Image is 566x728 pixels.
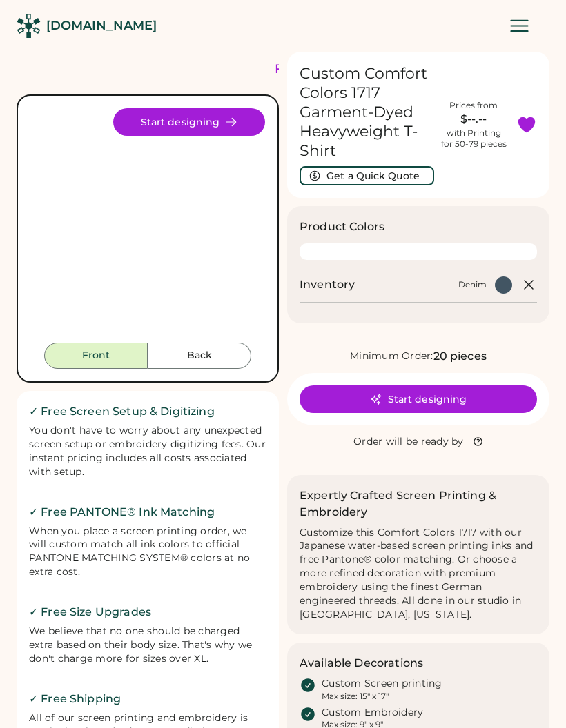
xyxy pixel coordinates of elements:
[44,343,148,369] button: Front
[29,604,266,620] h2: ✓ Free Size Upgrades
[300,276,355,293] h2: Inventory
[353,435,464,449] div: Order will be ready by
[449,100,498,111] div: Prices from
[29,424,266,479] div: You don't have to worry about any unexpected screen setup or embroidery digitizing fees. Our inst...
[300,487,537,520] h2: Expertly Crafted Screen Printing & Embroidery
[275,60,393,79] div: FREE SHIPPING
[29,525,266,580] div: When you place a screen printing order, we will custom match all ink colors to official PANTONE M...
[458,279,487,290] div: Denim
[29,625,266,666] div: We believe that no one should be charged extra based on their body size. That's why we don't char...
[300,166,434,185] button: Get a Quick Quote
[433,348,487,365] div: 20 pieces
[300,64,438,161] h1: Custom Comfort Colors 1717 Garment-Dyed Heavyweight T-Shirt
[322,691,389,702] div: Max size: 15" x 17"
[29,403,266,420] h2: ✓ Free Screen Setup & Digitizing
[350,350,433,363] div: Minimum Order:
[439,111,508,128] div: $--.--
[300,526,537,622] div: Customize this Comfort Colors 1717 with our Japanese water-based screen printing inks and free Pa...
[300,385,537,413] button: Start designing
[322,677,442,691] div: Custom Screen printing
[29,504,266,520] h2: ✓ Free PANTONE® Ink Matching
[113,108,265,136] button: Start designing
[300,219,384,235] h3: Product Colors
[148,343,251,369] button: Back
[441,128,507,150] div: with Printing for 50-79 pieces
[30,108,265,343] img: 1717 - Denim Front Image
[29,691,266,707] h2: ✓ Free Shipping
[17,14,41,38] img: Rendered Logo - Screens
[300,655,423,671] h3: Available Decorations
[30,108,265,343] div: 1717 Style Image
[322,706,423,720] div: Custom Embroidery
[46,17,157,34] div: [DOMAIN_NAME]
